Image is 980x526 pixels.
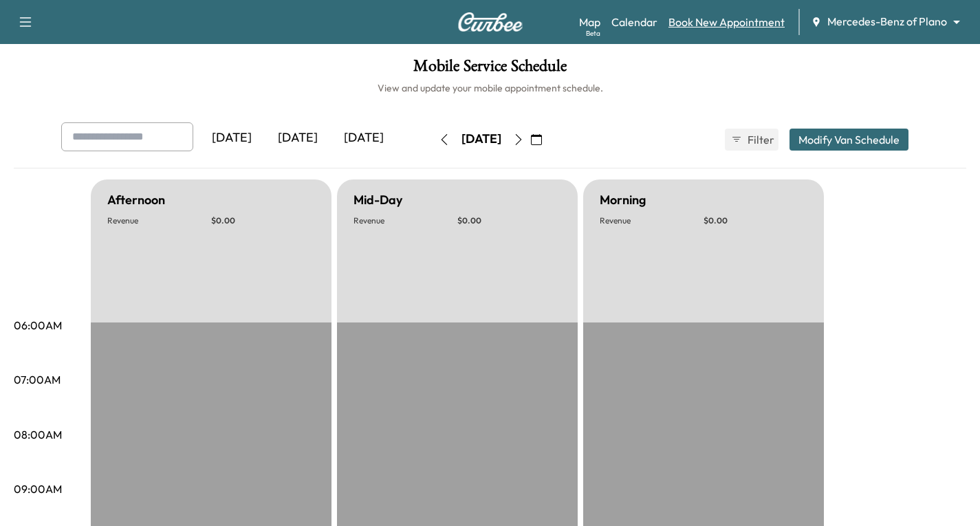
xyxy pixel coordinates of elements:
p: $ 0.00 [211,215,315,226]
p: 07:00AM [14,371,61,388]
p: 08:00AM [14,426,62,443]
p: $ 0.00 [457,215,561,226]
h5: Mid-Day [353,190,402,210]
p: Revenue [600,215,704,226]
h5: Morning [600,190,646,210]
img: Curbee Logo [457,12,523,32]
a: Book New Appointment [668,14,785,30]
a: Calendar [611,14,657,30]
h5: Afternoon [107,190,165,210]
p: Revenue [107,215,211,226]
div: [DATE] [199,122,265,154]
button: Filter [725,129,778,151]
div: [DATE] [265,122,331,154]
a: MapBeta [579,14,600,30]
p: Revenue [353,215,457,226]
button: Modify Van Schedule [790,129,908,151]
span: Filter [748,131,772,148]
p: 06:00AM [14,317,62,333]
div: Beta [586,28,600,39]
div: [DATE] [331,122,397,154]
h1: Mobile Service Schedule [14,58,966,81]
div: [DATE] [461,131,501,148]
h6: View and update your mobile appointment schedule. [14,81,966,95]
span: Mercedes-Benz of Plano [827,14,947,30]
p: $ 0.00 [704,215,807,226]
p: 09:00AM [14,481,62,497]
